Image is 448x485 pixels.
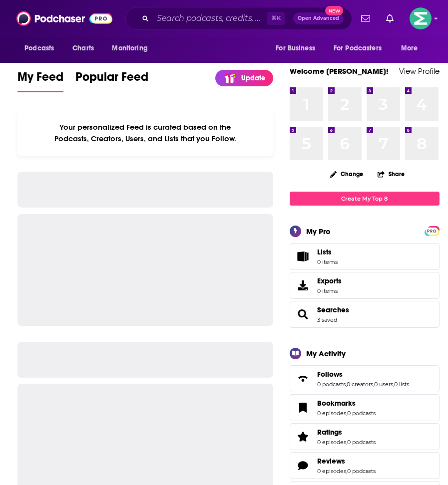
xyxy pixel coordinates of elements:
[105,39,160,58] button: open menu
[399,66,440,76] a: View Profile
[290,423,440,450] span: Ratings
[317,247,338,256] span: Lists
[317,457,345,466] span: Reviews
[269,39,328,58] button: open menu
[290,301,440,328] span: Searches
[317,428,376,437] a: Ratings
[241,74,265,82] p: Update
[317,258,338,265] span: 0 items
[325,6,343,15] span: New
[347,468,376,475] a: 0 podcasts
[293,12,344,24] button: Open AdvancedNew
[306,349,346,358] div: My Activity
[317,247,332,256] span: Lists
[66,39,100,58] a: Charts
[382,10,398,27] a: Show notifications dropdown
[75,69,148,90] span: Popular Feed
[17,69,63,92] a: My Feed
[290,192,440,205] a: Create My Top 8
[317,370,409,379] a: Follows
[346,468,347,475] span: ,
[317,439,346,446] a: 0 episodes
[24,41,54,55] span: Podcasts
[290,243,440,270] a: Lists
[317,410,346,417] a: 0 episodes
[298,16,339,21] span: Open Advanced
[426,228,438,235] span: PRO
[290,394,440,421] span: Bookmarks
[377,164,405,184] button: Share
[153,10,267,26] input: Search podcasts, credits, & more...
[346,381,347,388] span: ,
[112,41,147,55] span: Monitoring
[393,381,394,388] span: ,
[410,7,432,29] span: Logged in as LKassela
[16,9,112,28] img: Podchaser - Follow, Share and Rate Podcasts
[267,12,285,25] span: ⌘ K
[410,7,432,29] button: Show profile menu
[317,370,343,379] span: Follows
[72,41,94,55] span: Charts
[293,307,313,321] a: Searches
[317,316,337,323] a: 3 saved
[17,69,63,90] span: My Feed
[394,39,431,58] button: open menu
[290,452,440,479] span: Reviews
[373,381,374,388] span: ,
[317,305,349,314] a: Searches
[293,372,313,386] a: Follows
[317,381,346,388] a: 0 podcasts
[317,287,342,294] span: 0 items
[293,459,313,473] a: Reviews
[426,227,438,234] a: PRO
[394,381,409,388] a: 0 lists
[327,39,396,58] button: open menu
[293,278,313,292] span: Exports
[317,428,342,437] span: Ratings
[317,399,356,408] span: Bookmarks
[347,439,376,446] a: 0 podcasts
[346,439,347,446] span: ,
[324,168,369,180] button: Change
[17,110,273,156] div: Your personalized Feed is curated based on the Podcasts, Creators, Users, and Lists that you Follow.
[334,41,382,55] span: For Podcasters
[317,457,376,466] a: Reviews
[346,410,347,417] span: ,
[357,10,374,27] a: Show notifications dropdown
[317,276,342,285] span: Exports
[410,7,432,29] img: User Profile
[293,401,313,415] a: Bookmarks
[306,227,331,236] div: My Pro
[347,410,376,417] a: 0 podcasts
[290,365,440,392] span: Follows
[75,69,148,92] a: Popular Feed
[290,66,389,76] a: Welcome [PERSON_NAME]!
[290,272,440,299] a: Exports
[401,41,418,55] span: More
[125,7,352,30] div: Search podcasts, credits, & more...
[215,70,273,86] a: Update
[276,41,315,55] span: For Business
[293,249,313,263] span: Lists
[347,381,373,388] a: 0 creators
[293,430,313,444] a: Ratings
[317,468,346,475] a: 0 episodes
[374,381,393,388] a: 0 users
[317,399,376,408] a: Bookmarks
[17,39,67,58] button: open menu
